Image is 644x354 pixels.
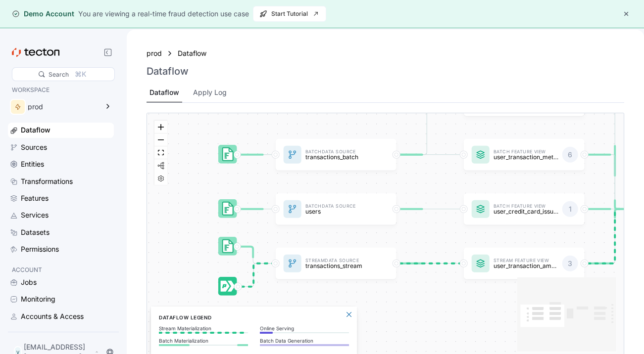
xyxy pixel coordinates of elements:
div: 3 [562,256,578,271]
a: Datasets [8,225,114,240]
a: Permissions [8,242,114,257]
div: 6 [562,147,578,163]
div: prod [28,103,98,110]
div: Dataflow [149,87,179,98]
div: ⌘K [75,69,86,80]
a: Stream Feature Viewuser_transaction_amount_totals3 [464,248,585,279]
p: Batch Data Source [305,149,370,154]
a: Monitoring [8,292,114,307]
div: Demo Account [12,9,74,19]
a: StreamData Sourcetransactions_stream [276,248,396,279]
a: BatchData Sourceusers [276,193,396,225]
p: Stream Feature View [494,258,558,263]
div: Search [49,70,69,79]
a: Transformations [8,174,114,189]
a: Batch Feature Viewuser_credit_card_issuer1 [464,193,585,225]
p: Batch Materialization [159,338,248,344]
a: Batch Feature Viewuser_transaction_metrics6 [464,139,585,171]
div: Features [21,193,49,204]
a: Dataflow [8,123,114,137]
a: prod [147,48,162,59]
p: transactions_batch [305,154,370,160]
p: user_transaction_amount_totals [494,263,558,269]
button: fit view [154,146,167,159]
p: ACCOUNT [12,265,110,275]
div: Apply Log [193,87,227,98]
div: Dataflow [21,125,50,135]
p: Online Serving [260,325,349,331]
p: WORKSPACE [12,85,110,95]
p: Batch Feature View [494,204,558,208]
h3: Dataflow [147,65,189,77]
div: Entities [21,159,44,170]
a: Dataflow [178,48,212,59]
div: Datasets [21,227,50,238]
div: Permissions [21,244,59,255]
p: Stream Data Source [305,258,370,263]
a: Sources [8,140,114,155]
button: zoom in [154,121,167,133]
a: BatchData Sourcetransactions_batch [276,139,396,171]
a: Accounts & Access [8,309,114,324]
div: Accounts & Access [21,311,84,322]
div: You are viewing a real-time fraud detection use case [78,8,249,19]
g: Edge from dataSource:transactions_stream_batch_source to dataSource:transactions_stream [233,247,273,264]
span: Start Tutorial [259,6,320,21]
g: Edge from dataSource:transactions_stream_stream_source to dataSource:transactions_stream [234,264,273,287]
p: Batch Data Source [305,204,370,208]
div: Services [21,210,49,221]
p: user_credit_card_issuer [494,208,558,215]
div: Transformations [21,176,73,187]
p: user_transaction_metrics [494,154,558,160]
p: users [305,208,370,215]
a: Jobs [8,275,114,290]
p: transactions_stream [305,263,370,269]
g: Edge from dataSource:transactions_batch to featureView:last_merchant_embedding [393,100,461,155]
div: Search⌘K [12,67,115,81]
div: React Flow controls [154,121,167,185]
div: Monitoring [21,294,55,305]
button: zoom out [154,133,167,146]
a: Services [8,208,114,222]
p: Stream Materialization [159,325,248,331]
p: Batch Data Generation [260,338,349,344]
a: Features [8,191,114,206]
a: Entities [8,157,114,172]
div: Sources [21,142,47,153]
h6: Dataflow Legend [159,313,349,321]
div: 1 [562,201,578,217]
p: Batch Feature View [494,149,558,154]
button: Start Tutorial [253,6,326,22]
button: Close Legend Panel [343,309,355,320]
div: Jobs [21,277,37,288]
